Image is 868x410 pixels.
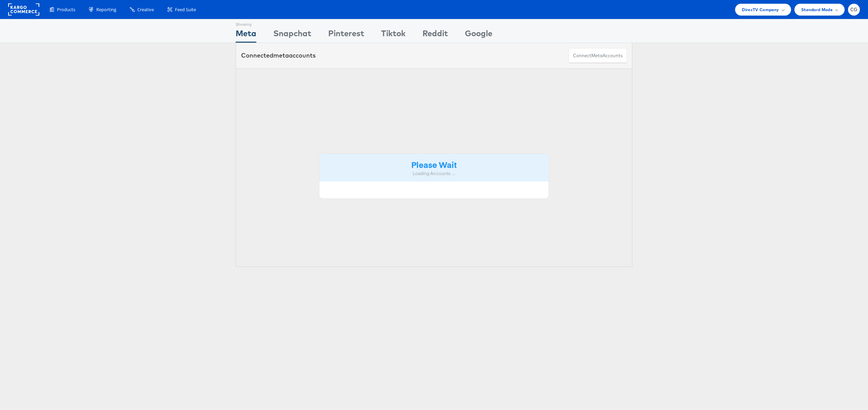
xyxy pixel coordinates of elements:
[57,6,75,13] span: Products
[175,6,196,13] span: Feed Suite
[850,7,858,12] span: CG
[236,27,256,43] div: Meta
[742,6,779,13] span: DirecTV Company
[411,159,457,170] strong: Please Wait
[569,48,627,63] button: ConnectmetaAccounts
[422,27,448,43] div: Reddit
[137,6,154,13] span: Creative
[328,27,364,43] div: Pinterest
[591,52,603,59] span: meta
[96,6,116,13] span: Reporting
[273,51,289,59] span: meta
[801,6,833,13] span: Standard Mode
[241,51,316,60] div: Connected accounts
[324,170,544,177] div: Loading Accounts ....
[273,27,311,43] div: Snapchat
[236,19,256,27] div: Showing
[465,27,492,43] div: Google
[381,27,406,43] div: Tiktok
